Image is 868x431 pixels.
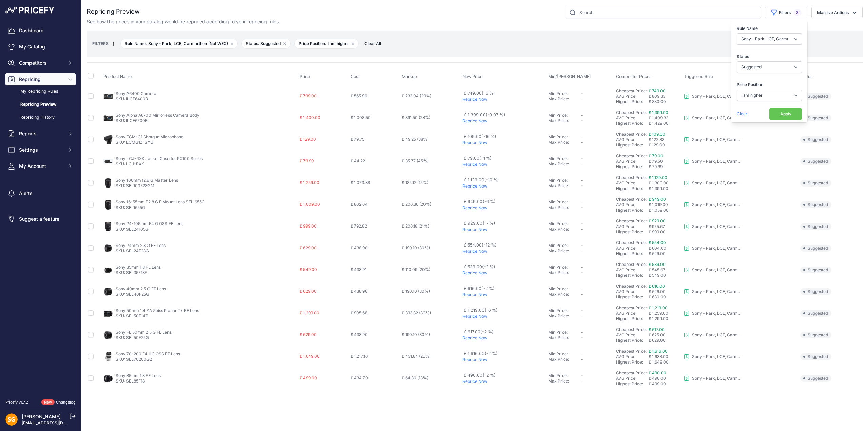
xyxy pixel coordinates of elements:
[649,159,681,164] div: £ 79.50
[649,251,666,256] span: £ 629.00
[464,112,505,117] span: £ 1,399.00
[649,294,666,299] span: £ 630.00
[649,283,665,289] a: £ 616.00
[300,267,317,272] span: £ 549.00
[684,115,743,121] a: Sony - Park, LCE, Carmarthen (Not WEX)
[351,289,368,294] span: £ 438.90
[548,183,581,189] div: Max Price:
[548,161,581,167] div: Max Price:
[116,378,145,384] a: SKU: SEL85F18
[684,267,743,273] a: Sony - Park, LCE, Carmarthen (Not WEX)
[649,175,667,180] a: £ 1,129.00
[548,134,581,140] div: Min Price:
[116,91,156,96] a: Sony A6400 Camera
[361,40,384,47] button: Clear All
[116,286,166,291] a: Sony 40mm 2.5 G FE Lens
[548,178,581,183] div: Min Price:
[481,134,496,139] span: (-16 %)
[649,267,681,273] div: £ 545.67
[684,224,743,229] a: Sony - Park, LCE, Carmarthen (Not WEX)
[116,292,149,297] a: SKU: SEL40F25G
[616,208,643,213] a: Highest Price:
[5,160,76,172] button: My Account
[351,137,364,142] span: £ 79.75
[548,265,581,270] div: Min Price:
[616,99,643,104] a: Highest Price:
[649,224,681,229] div: £ 975.67
[649,88,666,93] a: £ 749.00
[462,292,545,297] p: Reprice Now
[684,376,743,381] a: Sony - Park, LCE, Carmarthen (Not WEX)
[581,243,583,248] span: -
[481,286,495,291] span: (-2 %)
[800,115,831,121] span: Suggested
[616,159,649,164] div: AVG Price:
[581,270,583,275] span: -
[56,400,76,405] a: Changelog
[649,186,668,191] span: £ 1,399.00
[5,128,76,140] button: Reports
[649,305,668,310] a: £ 1,219.00
[581,227,583,232] span: -
[692,115,743,121] p: Sony - Park, LCE, Carmarthen (Not WEX)
[5,57,76,69] button: Competitors
[737,81,802,88] label: Price Position
[692,376,743,381] p: Sony - Park, LCE, Carmarthen (Not WEX)
[616,88,647,93] a: Cheapest Price:
[616,110,647,115] a: Cheapest Price:
[581,118,583,123] span: -
[581,205,583,210] span: -
[692,289,743,294] p: Sony - Park, LCE, Carmarthen (Not WEX)
[800,245,831,252] span: Suggested
[351,93,367,98] span: £ 565.96
[484,177,499,182] span: (-10 %)
[649,153,663,158] span: £ 79.00
[548,91,581,96] div: Min Price:
[581,265,583,270] span: -
[649,197,666,202] a: £ 949.00
[462,270,545,276] p: Reprice Now
[548,292,581,297] div: Max Price:
[616,289,649,294] div: AVG Price:
[616,224,649,229] div: AVG Price:
[616,349,647,354] a: Cheapest Price:
[616,74,652,79] span: Competitor Prices
[351,158,365,163] span: £ 44.22
[684,202,743,208] a: Sony - Park, LCE, Carmarthen (Not WEX)
[800,93,831,100] span: Suggested
[649,99,666,104] span: £ 880.00
[300,223,317,229] span: £ 999.00
[351,245,368,250] span: £ 438.90
[116,227,149,232] a: SKU: SEL24105G
[5,24,76,37] a: Dashboard
[482,242,497,248] span: (-12 %)
[616,283,647,289] a: Cheapest Price:
[581,199,583,204] span: -
[649,262,666,267] span: £ 539.00
[294,39,359,49] span: Price Position: I am higher
[692,159,743,164] p: Sony - Park, LCE, Carmarthen (Not WEX)
[566,7,761,18] input: Search
[616,137,649,142] div: AVG Price:
[5,73,76,85] button: Repricing
[581,113,583,118] span: -
[581,91,583,96] span: -
[649,240,666,245] a: £ 554.00
[616,246,649,251] div: AVG Price:
[116,205,145,210] a: SKU: SEL1655G
[19,130,63,137] span: Reports
[402,74,417,79] span: Markup
[684,74,713,79] span: Triggered Rule
[616,370,647,375] a: Cheapest Price:
[649,121,669,126] span: £ 1,429.00
[684,180,743,186] a: Sony - Park, LCE, Carmarthen (Not WEX)
[482,91,495,96] span: (-6 %)
[649,218,666,223] span: £ 929.00
[649,327,665,332] a: £ 617.00
[462,162,545,167] p: Reprice Now
[87,18,280,25] p: See how the prices in your catalog would be repriced according to your repricing rules.
[548,221,581,227] div: Min Price:
[402,202,431,207] span: £ 206.36 (20%)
